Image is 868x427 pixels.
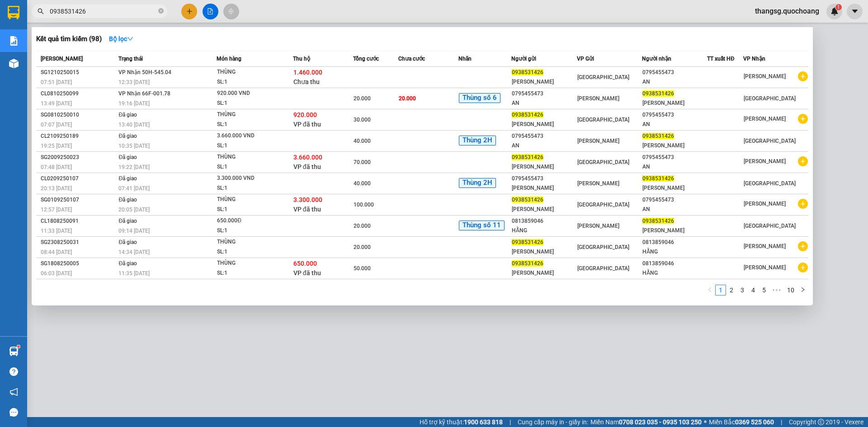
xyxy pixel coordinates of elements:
[118,90,170,97] span: VP Nhận 66F-001.78
[217,183,285,193] div: SL: 1
[217,226,285,236] div: SL: 1
[109,35,133,42] strong: Bộ lọc
[512,247,576,257] div: [PERSON_NAME]
[800,287,806,292] span: right
[642,195,707,205] div: 0795455473
[217,67,285,77] div: THÙNG
[217,195,285,205] div: THÙNG
[744,201,786,207] span: [PERSON_NAME]
[642,247,707,257] div: HẰNG
[642,162,707,172] div: AN
[798,263,808,272] span: plus-circle
[127,36,133,42] span: down
[798,199,808,209] span: plus-circle
[354,180,371,187] span: 40.000
[744,264,786,271] span: [PERSON_NAME]
[512,131,576,141] div: 0795455473
[118,175,137,182] span: Đã giao
[41,238,116,247] div: SG2308250031
[158,8,164,14] span: close-circle
[744,73,786,80] span: [PERSON_NAME]
[784,285,797,295] a: 10
[118,69,171,75] span: VP Nhận 50H-545.04
[217,131,285,141] div: 3.660.000 VND
[512,120,576,129] div: [PERSON_NAME]
[106,8,198,28] div: [PERSON_NAME]
[511,56,536,62] span: Người gửi
[293,260,317,267] span: 650.000
[744,180,796,187] span: [GEOGRAPHIC_DATA]
[716,285,726,295] a: 1
[642,183,707,193] div: [PERSON_NAME]
[512,260,543,267] span: 0938531426
[642,68,707,77] div: 0795455473
[642,90,674,97] span: 0938531426
[41,143,72,149] span: 19:25 [DATE]
[577,95,619,102] span: [PERSON_NAME]
[354,159,371,165] span: 70.000
[704,285,715,296] li: Previous Page
[744,138,796,144] span: [GEOGRAPHIC_DATA]
[458,56,472,62] span: Nhãn
[512,89,576,99] div: 0795455473
[798,156,808,166] span: plus-circle
[737,285,747,295] a: 3
[38,8,44,14] span: search
[106,8,127,17] span: Nhận:
[459,136,496,145] span: Thùng 2H
[41,259,116,268] div: SG1808250005
[399,95,416,102] span: 20.000
[217,258,285,268] div: THÙNG
[642,238,707,247] div: 0813859046
[217,120,285,130] div: SL: 1
[759,285,769,296] li: 5
[118,249,150,255] span: 14:34 [DATE]
[8,28,99,50] div: [PERSON_NAME] ([PERSON_NAME])
[512,154,543,160] span: 0938531426
[41,79,72,85] span: 07:51 [DATE]
[41,174,116,183] div: CL0209250107
[798,114,808,124] span: plus-circle
[398,56,425,62] span: Chưa cước
[642,205,707,214] div: AN
[642,268,707,278] div: HẰNG
[642,141,707,150] div: [PERSON_NAME]
[744,116,786,122] span: [PERSON_NAME]
[217,216,285,226] div: 650.000Đ
[744,223,796,229] span: [GEOGRAPHIC_DATA]
[217,99,285,108] div: SL: 1
[118,79,150,85] span: 12:33 [DATE]
[118,112,137,118] span: Đã giao
[512,162,576,172] div: [PERSON_NAME]
[577,265,629,272] span: [GEOGRAPHIC_DATA]
[293,69,322,76] span: 1.460.000
[512,77,576,87] div: [PERSON_NAME]
[118,143,150,149] span: 10:35 [DATE]
[118,185,150,192] span: 07:41 [DATE]
[41,164,72,170] span: 07:48 [DATE]
[642,99,707,108] div: [PERSON_NAME]
[8,6,19,19] img: logo-vxr
[642,77,707,87] div: AN
[41,228,72,234] span: 11:33 [DATE]
[577,138,619,144] span: [PERSON_NAME]
[9,408,18,417] span: message
[217,56,241,62] span: Món hàng
[642,226,707,235] div: [PERSON_NAME]
[118,100,150,107] span: 19:16 [DATE]
[217,247,285,257] div: SL: 1
[41,206,72,213] span: 12:57 [DATE]
[118,197,137,203] span: Đã giao
[512,99,576,108] div: AN
[293,78,320,85] span: Chưa thu
[707,56,735,62] span: TT xuất HĐ
[512,216,576,226] div: 0813859046
[118,164,150,170] span: 19:22 [DATE]
[577,202,629,208] span: [GEOGRAPHIC_DATA]
[102,32,141,46] button: Bộ lọcdown
[8,50,99,62] div: 0976297179
[577,56,594,62] span: VP Gửi
[726,285,737,296] li: 2
[512,268,576,278] div: [PERSON_NAME]
[512,226,576,235] div: HẰNG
